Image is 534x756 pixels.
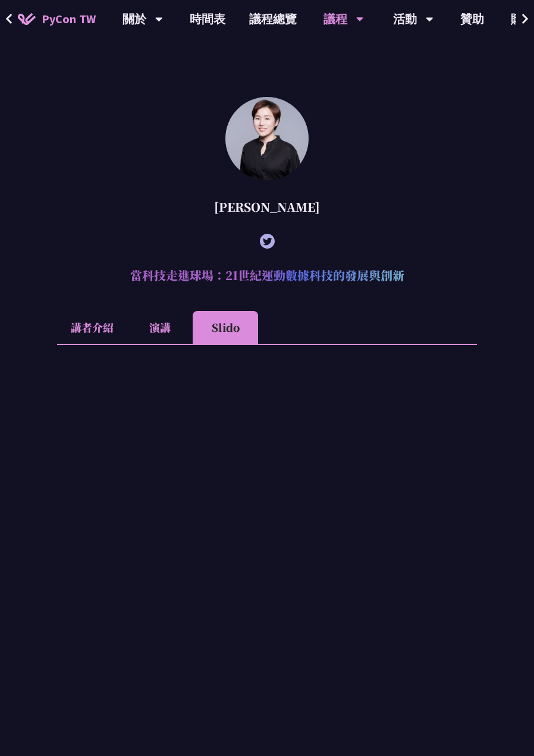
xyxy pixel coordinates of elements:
[225,97,309,180] img: 林滿新
[42,10,96,28] span: PyCon TW
[57,311,127,344] li: 講者介紹
[57,189,477,225] div: [PERSON_NAME]
[193,311,258,344] li: Slido
[57,258,477,293] h2: 當科技走進球場：21世紀運動數據科技的發展與創新
[6,4,108,34] a: PyCon TW
[18,13,36,25] img: Home icon of PyCon TW 2025
[127,311,193,344] li: 演講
